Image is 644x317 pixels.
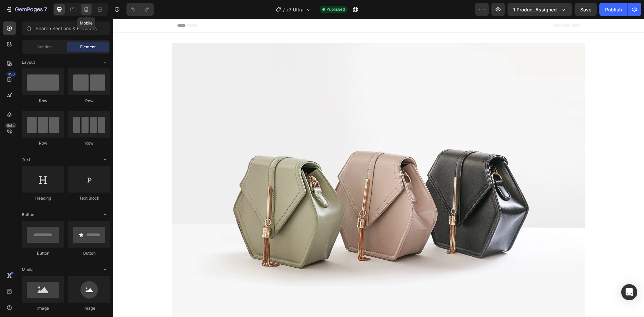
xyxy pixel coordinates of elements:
div: Row [68,98,110,104]
span: / [283,6,285,13]
div: Heading [22,195,64,201]
div: Text Block [68,195,110,201]
span: Toggle open [100,57,110,68]
div: 450 [6,71,16,77]
div: Open Intercom Messenger [621,284,637,300]
button: Save [575,3,597,16]
span: Save [580,7,591,12]
button: 7 [3,3,50,16]
div: Button [22,250,64,256]
span: Toggle open [100,154,110,165]
span: Button [22,212,34,218]
div: Button [68,250,110,256]
span: Section [37,44,52,50]
p: 7 [44,5,47,13]
span: Published [326,6,345,12]
span: z7 Ultra [286,6,304,13]
span: Layout [22,59,35,65]
div: Row [68,140,110,146]
div: Undo/Redo [126,3,154,16]
div: Image [22,305,64,311]
span: 1 product assigned [513,6,557,13]
input: Search Sections & Elements [22,21,110,35]
div: Row [22,98,64,104]
iframe: Design area [113,19,644,317]
span: Text [22,157,30,163]
div: Publish [605,6,622,13]
div: Beta [5,123,16,128]
div: Row [22,140,64,146]
span: Element [80,44,96,50]
button: 1 product assigned [507,3,572,16]
button: Publish [599,3,628,16]
span: Media [22,267,34,273]
span: Toggle open [100,264,110,275]
div: Image [68,305,110,311]
span: Toggle open [100,209,110,220]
